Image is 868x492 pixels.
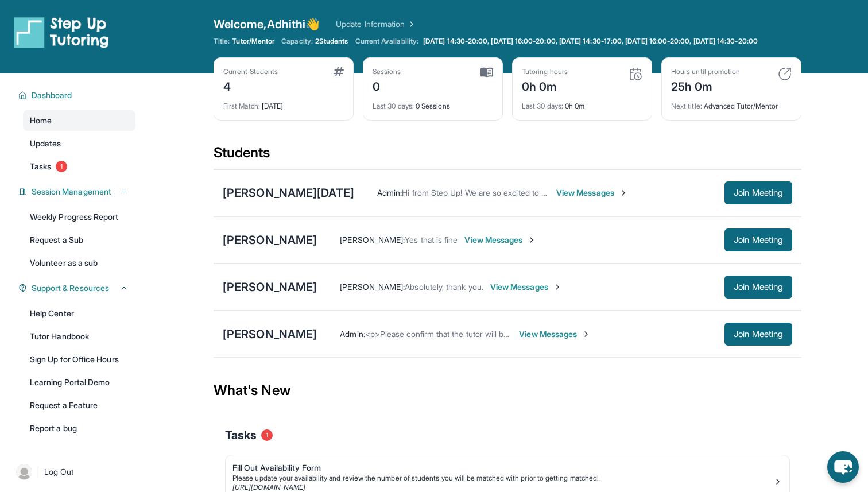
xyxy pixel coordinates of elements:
[232,474,773,483] div: Please update your availability and review the number of students you will be matched with prior ...
[671,102,702,110] span: Next title :
[37,465,40,479] span: |
[522,102,563,110] span: Last 30 days :
[225,427,257,443] span: Tasks
[522,95,642,111] div: 0h 0m
[334,67,344,76] img: card
[214,144,801,169] div: Students
[734,331,783,338] span: Join Meeting
[671,95,792,111] div: Advanced Tutor/Mentor
[23,349,135,370] a: Sign Up for Office Hours
[377,188,402,197] span: Admin :
[405,18,416,30] img: Chevron Right
[23,303,135,324] a: Help Center
[734,237,783,243] span: Join Meeting
[30,115,52,126] span: Home
[32,90,72,101] span: Dashboard
[336,18,416,30] a: Update Information
[490,281,562,293] span: View Messages
[734,284,783,290] span: Join Meeting
[223,232,317,248] div: [PERSON_NAME]
[214,365,801,416] div: What's New
[214,16,320,32] span: Welcome, Adhithi 👋
[223,95,344,111] div: [DATE]
[373,67,401,76] div: Sessions
[778,67,792,81] img: card
[405,235,458,245] span: Yes that is fine
[27,186,129,197] button: Session Management
[553,282,562,292] img: Chevron-Right
[724,228,792,251] button: Join Meeting
[232,37,274,46] span: Tutor/Mentor
[23,372,135,393] a: Learning Portal Demo
[23,133,135,154] a: Updates
[223,76,278,95] div: 4
[23,418,135,439] a: Report a bug
[365,329,780,339] span: <p>Please confirm that the tutor will be able to attend your first assigned meeting time before j...
[556,187,628,199] span: View Messages
[582,330,591,339] img: Chevron-Right
[23,230,135,250] a: Request a Sub
[527,235,536,245] img: Chevron-Right
[223,102,260,110] span: First Match :
[724,323,792,346] button: Join Meeting
[340,329,365,339] span: Admin :
[23,395,135,416] a: Request a Feature
[421,37,760,46] a: [DATE] 14:30-20:00, [DATE] 16:00-20:00, [DATE] 14:30-17:00, [DATE] 16:00-20:00, [DATE] 14:30-20:00
[734,189,783,196] span: Join Meeting
[355,37,418,46] span: Current Availability:
[214,37,230,46] span: Title:
[44,466,74,478] span: Log Out
[522,67,568,76] div: Tutoring hours
[315,37,348,46] span: 2 Students
[724,181,792,204] button: Join Meeting
[619,188,628,197] img: Chevron-Right
[23,110,135,131] a: Home
[30,161,51,172] span: Tasks
[30,138,61,149] span: Updates
[281,37,313,46] span: Capacity:
[373,102,414,110] span: Last 30 days :
[23,253,135,273] a: Volunteer as a sub
[373,76,401,95] div: 0
[405,282,483,292] span: Absolutely, thank you.
[340,235,405,245] span: [PERSON_NAME] :
[223,67,278,76] div: Current Students
[27,282,129,294] button: Support & Resources
[23,326,135,347] a: Tutor Handbook
[32,282,109,294] span: Support & Resources
[671,76,740,95] div: 25h 0m
[223,326,317,342] div: [PERSON_NAME]
[16,464,32,480] img: user-img
[261,429,273,441] span: 1
[56,161,67,172] span: 1
[32,186,111,197] span: Session Management
[340,282,405,292] span: [PERSON_NAME] :
[671,67,740,76] div: Hours until promotion
[724,276,792,299] button: Join Meeting
[223,279,317,295] div: [PERSON_NAME]
[373,95,493,111] div: 0 Sessions
[11,459,135,485] a: |Log Out
[522,76,568,95] div: 0h 0m
[629,67,642,81] img: card
[23,207,135,227] a: Weekly Progress Report
[232,483,305,491] a: [URL][DOMAIN_NAME]
[27,90,129,101] button: Dashboard
[14,16,109,48] img: logo
[464,234,536,246] span: View Messages
[423,37,758,46] span: [DATE] 14:30-20:00, [DATE] 16:00-20:00, [DATE] 14:30-17:00, [DATE] 16:00-20:00, [DATE] 14:30-20:00
[223,185,354,201] div: [PERSON_NAME][DATE]
[519,328,591,340] span: View Messages
[827,451,859,483] button: chat-button
[480,67,493,78] img: card
[23,156,135,177] a: Tasks1
[232,462,773,474] div: Fill Out Availability Form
